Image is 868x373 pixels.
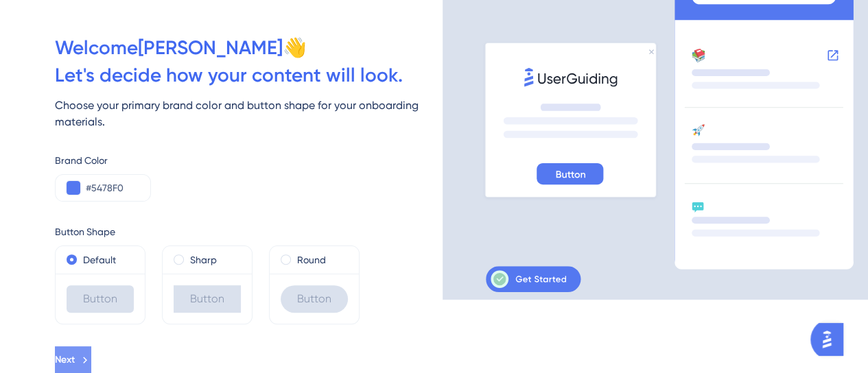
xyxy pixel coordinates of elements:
div: Button [281,285,348,313]
div: Choose your primary brand color and button shape for your onboarding materials. [55,97,443,130]
div: Button [67,285,134,313]
div: Button Shape [55,224,443,240]
div: Button [174,285,241,313]
iframe: UserGuiding AI Assistant Launcher [810,319,852,360]
label: Round [297,252,326,268]
div: Welcome [PERSON_NAME] 👋 [55,34,443,62]
span: Next [55,352,75,368]
label: Sharp [190,252,217,268]
label: Default [83,252,116,268]
div: Let ' s decide how your content will look. [55,62,443,89]
div: Brand Color [55,152,443,169]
